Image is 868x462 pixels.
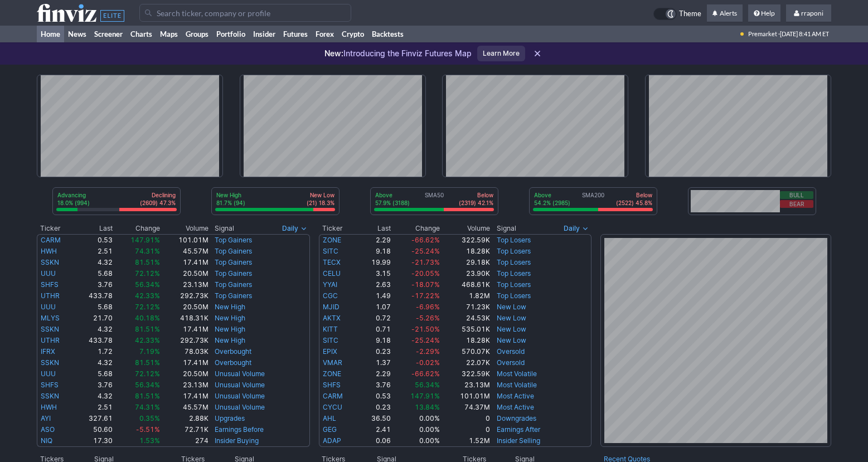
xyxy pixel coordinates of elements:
[411,258,440,266] span: -21.73%
[497,425,540,434] a: Earnings After
[323,280,337,289] a: YYAI
[440,346,491,357] td: 570.07K
[139,414,160,422] span: 0.35%
[41,336,60,344] a: UTHR
[161,301,208,313] td: 20.50M
[215,224,234,233] span: Signal
[497,291,531,300] a: Top Losers
[358,413,391,424] td: 36.50
[75,324,114,335] td: 4.32
[161,313,208,324] td: 418.31K
[358,380,391,391] td: 3.76
[41,236,61,244] a: CARM
[323,236,341,244] a: ZONE
[459,191,493,199] p: Below
[215,436,259,445] a: Insider Buying
[324,48,472,59] p: Introducing the Finviz Futures Map
[161,368,208,380] td: 20.50M
[440,380,491,391] td: 23.13M
[533,191,653,208] div: SMA200
[358,290,391,301] td: 1.49
[707,4,743,22] a: Alerts
[440,402,491,413] td: 74.37M
[358,257,391,268] td: 19.99
[75,313,114,324] td: 21.70
[561,223,591,234] button: Signals interval
[497,247,531,255] a: Top Losers
[440,413,491,424] td: 0
[307,191,334,199] p: New Low
[249,26,279,42] a: Insider
[215,291,252,300] a: Top Gainers
[411,269,440,278] span: -20.05%
[161,380,208,391] td: 23.13M
[135,358,160,367] span: 81.51%
[748,26,780,42] span: Premarket ·
[416,358,440,367] span: -0.02%
[411,369,440,378] span: -66.62%
[41,291,60,300] a: UTHR
[161,402,208,413] td: 45.57M
[282,223,298,234] span: Daily
[358,234,391,246] td: 2.29
[41,414,51,422] a: AYI
[161,413,208,424] td: 2.88K
[161,268,208,279] td: 20.50M
[41,369,56,378] a: UUU
[41,403,57,411] a: HWH
[440,335,491,346] td: 18.28K
[41,280,59,289] a: SHFS
[41,314,60,322] a: MLYS
[415,381,440,389] span: 56.34%
[323,381,341,389] a: SHFS
[75,424,114,435] td: 50.60
[215,392,265,400] a: Unusual Volume
[75,435,114,447] td: 17.30
[411,336,440,344] span: -25.24%
[459,199,493,207] p: (2319) 42.1%
[391,435,440,447] td: 0.00%
[440,424,491,435] td: 0
[416,314,440,322] span: -5.26%
[358,368,391,380] td: 2.29
[375,199,410,207] p: 57.9% (3188)
[323,436,341,445] a: ADAP
[497,303,526,311] a: New Low
[135,403,160,411] span: 74.31%
[41,247,57,255] a: HWH
[215,258,252,266] a: Top Gainers
[358,246,391,257] td: 9.18
[41,347,55,356] a: IFRX
[477,46,525,61] a: Learn More
[41,425,55,434] a: ASO
[411,236,440,244] span: -66.62%
[323,403,342,411] a: CYCU
[215,347,251,356] a: Overbought
[312,26,338,42] a: Forex
[161,346,208,357] td: 78.03K
[215,369,265,378] a: Unusual Volume
[75,380,114,391] td: 3.76
[215,381,265,389] a: Unusual Volume
[440,301,491,313] td: 71.23K
[216,199,245,207] p: 81.7% (94)
[358,357,391,368] td: 1.37
[391,223,440,234] th: Change
[497,403,534,411] a: Most Active
[323,336,338,344] a: SITC
[358,435,391,447] td: 0.06
[780,26,829,42] span: [DATE] 8:41 AM ET
[139,347,160,356] span: 7.19%
[135,381,160,389] span: 56.34%
[415,403,440,411] span: 13.84%
[440,357,491,368] td: 22.07K
[41,436,52,445] a: NIQ
[41,358,59,367] a: SSKN
[323,358,342,367] a: VMAR
[75,279,114,290] td: 3.76
[497,347,525,356] a: Oversold
[140,191,176,199] p: Declining
[127,26,156,42] a: Charts
[41,269,56,278] a: UUU
[161,324,208,335] td: 17.41M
